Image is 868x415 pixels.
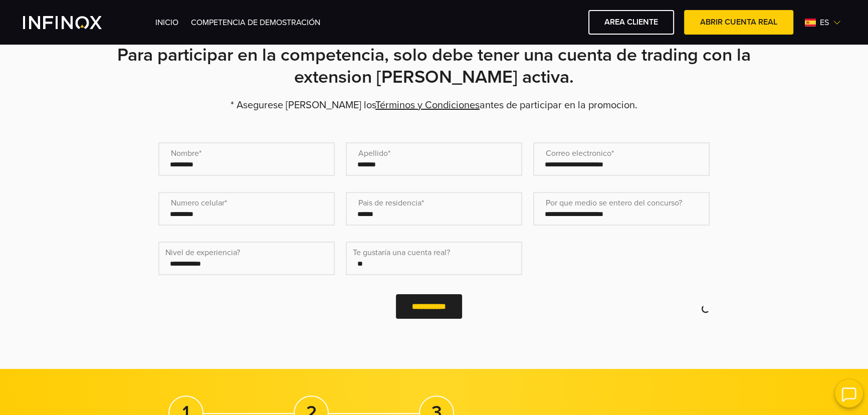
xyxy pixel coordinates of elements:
[117,44,751,88] strong: Para participar en la competencia, solo debe tener una cuenta de trading con la extension [PERSON...
[835,379,863,407] img: open convrs live chat
[375,99,480,111] a: Términos y Condiciones
[588,10,674,35] a: AREA CLIENTE
[684,10,793,35] a: ABRIR CUENTA REAL
[816,17,833,29] span: es
[83,98,785,112] p: * Asegurese [PERSON_NAME] los antes de participar en la promocion.
[23,16,125,29] a: INFINOX Vite
[155,18,178,28] a: INICIO
[191,18,320,28] a: Competencia de Demostración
